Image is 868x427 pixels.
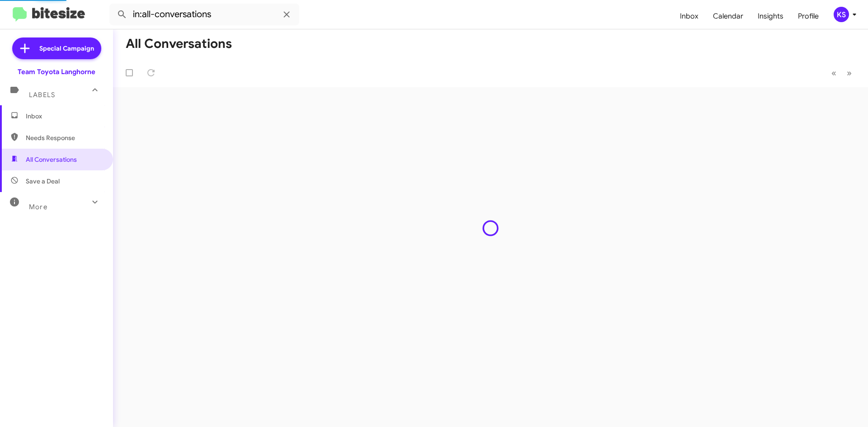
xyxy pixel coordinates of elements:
[18,67,95,76] div: Team Toyota Langhorne
[29,91,55,99] span: Labels
[791,3,826,29] a: Profile
[841,64,857,82] button: Next
[26,133,103,142] span: Needs Response
[750,3,791,29] a: Insights
[29,203,47,211] span: More
[834,7,849,22] div: KS
[26,177,60,186] span: Save a Deal
[826,64,842,82] button: Previous
[673,3,706,29] a: Inbox
[126,37,232,51] h1: All Conversations
[831,67,836,79] span: «
[826,7,858,22] button: KS
[12,38,101,59] a: Special Campaign
[826,64,857,82] nav: Page navigation example
[109,4,299,25] input: Search
[706,3,750,29] a: Calendar
[26,112,103,121] span: Inbox
[26,155,77,164] span: All Conversations
[847,67,852,79] span: »
[39,44,94,53] span: Special Campaign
